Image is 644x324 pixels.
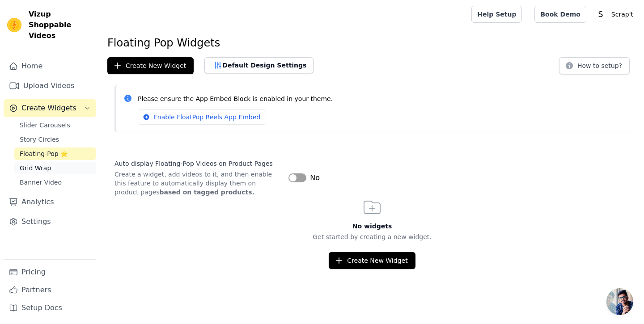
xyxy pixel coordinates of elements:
[160,189,254,196] strong: based on tagged products.
[107,57,194,74] button: Create New Widget
[593,6,637,22] button: S Scrap't
[20,121,70,130] span: Slider Carousels
[559,63,630,72] a: How to setup?
[608,6,637,22] p: Scrap't
[114,170,281,197] p: Create a widget, add videos to it, and then enable this feature to automatically display them on ...
[20,149,68,158] span: Floating-Pop ⭐
[107,36,637,50] h1: Floating Pop Widgets
[14,147,96,160] a: Floating-Pop ⭐
[288,173,320,183] button: No
[4,281,96,299] a: Partners
[4,193,96,211] a: Analytics
[4,213,96,231] a: Settings
[471,6,522,23] a: Help Setup
[29,9,93,41] span: Vizup Shoppable Videos
[4,57,96,75] a: Home
[4,77,96,95] a: Upload Videos
[14,176,96,189] a: Banner Video
[20,135,59,144] span: Story Circles
[606,288,633,315] a: Open chat
[138,109,266,125] a: Enable FloatPop Reels App Embed
[4,263,96,281] a: Pricing
[4,299,96,317] a: Setup Docs
[329,252,415,269] button: Create New Widget
[100,222,644,231] h3: No widgets
[310,173,320,183] span: No
[20,164,51,173] span: Grid Wrap
[598,10,603,19] text: S
[534,6,586,23] a: Book Demo
[21,103,76,114] span: Create Widgets
[114,159,281,168] label: Auto display Floating-Pop Videos on Product Pages
[204,57,314,73] button: Default Design Settings
[14,133,96,146] a: Story Circles
[559,57,630,74] button: How to setup?
[14,119,96,131] a: Slider Carousels
[4,99,96,117] button: Create Widgets
[7,18,21,32] img: Vizup
[20,178,62,187] span: Banner Video
[100,232,644,241] p: Get started by creating a new widget.
[138,94,623,104] p: Please ensure the App Embed Block is enabled in your theme.
[14,162,96,174] a: Grid Wrap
